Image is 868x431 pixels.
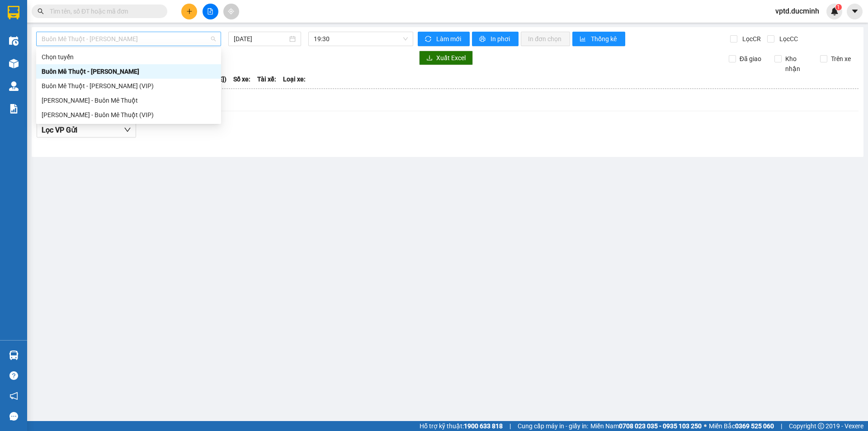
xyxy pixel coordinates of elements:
div: Chọn tuyến [36,50,221,64]
span: Làm mới [436,34,462,44]
span: Buôn Mê Thuột - Hồ Chí Minh [42,32,216,46]
span: question-circle [9,371,18,380]
div: Buôn Mê Thuột - [PERSON_NAME] [42,66,216,76]
div: Hồ Chí Minh - Buôn Mê Thuột (VIP) [36,108,221,122]
sup: 1 [835,4,842,10]
div: Buôn Mê Thuột - Hồ Chí Minh [36,64,221,79]
span: Tài xế: [257,74,276,84]
button: plus [181,4,197,19]
span: In phơi [491,34,511,44]
span: aim [228,8,234,14]
strong: 1900 633 818 [464,422,503,430]
span: Số xe: [233,74,250,84]
span: down [124,126,131,133]
span: Thống kê [591,34,618,44]
span: 1 [837,4,840,10]
span: Miền Nam [590,421,702,431]
div: Hồ Chí Minh - Buôn Mê Thuột [36,93,221,108]
span: caret-down [851,7,859,15]
div: [PERSON_NAME] - Buôn Mê Thuột [42,95,216,105]
span: 19:30 [314,32,408,46]
span: file-add [207,8,213,14]
img: logo-vxr [8,6,19,19]
span: vptd.ducminh [768,5,826,17]
span: plus [186,8,193,14]
span: Trên xe [827,54,854,64]
span: | [509,421,511,431]
span: copyright [818,423,824,429]
span: notification [9,392,18,400]
div: Buôn Mê Thuột - [PERSON_NAME] (VIP) [42,81,216,91]
div: Buôn Mê Thuột - Hồ Chí Minh (VIP) [36,79,221,93]
span: Lọc VP Gửi [42,124,77,136]
span: Cung cấp máy in - giấy in: [518,421,588,431]
span: sync [425,36,433,43]
button: downloadXuất Excel [419,51,473,65]
span: ⚪️ [704,424,707,428]
span: Lọc CC [776,34,799,44]
button: Lọc VP Gửi [37,123,136,137]
strong: 0708 023 035 - 0935 103 250 [619,422,702,430]
button: caret-down [847,4,863,19]
button: In đơn chọn [521,32,570,46]
span: printer [479,36,487,43]
button: file-add [203,4,218,19]
img: warehouse-icon [9,59,19,68]
button: aim [223,4,239,19]
span: Hỗ trợ kỹ thuật: [420,421,503,431]
strong: 0369 525 060 [735,422,774,430]
span: bar-chart [580,36,587,43]
div: Chọn tuyến [42,52,216,62]
img: warehouse-icon [9,350,19,360]
span: Lọc CR [739,34,762,44]
button: printerIn phơi [472,32,519,46]
span: Loại xe: [283,74,306,84]
button: syncLàm mới [418,32,470,46]
img: warehouse-icon [9,36,19,46]
div: [PERSON_NAME] - Buôn Mê Thuột (VIP) [42,110,216,120]
img: icon-new-feature [830,7,839,15]
span: message [9,412,18,421]
img: warehouse-icon [9,81,19,91]
span: Kho nhận [782,54,813,74]
span: search [38,8,44,14]
button: bar-chartThống kê [572,32,625,46]
span: Đã giao [736,54,765,64]
input: Tìm tên, số ĐT hoặc mã đơn [50,6,156,16]
input: 12/09/2025 [234,34,288,44]
span: | [781,421,782,431]
span: Miền Bắc [709,421,774,431]
img: solution-icon [9,104,19,114]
